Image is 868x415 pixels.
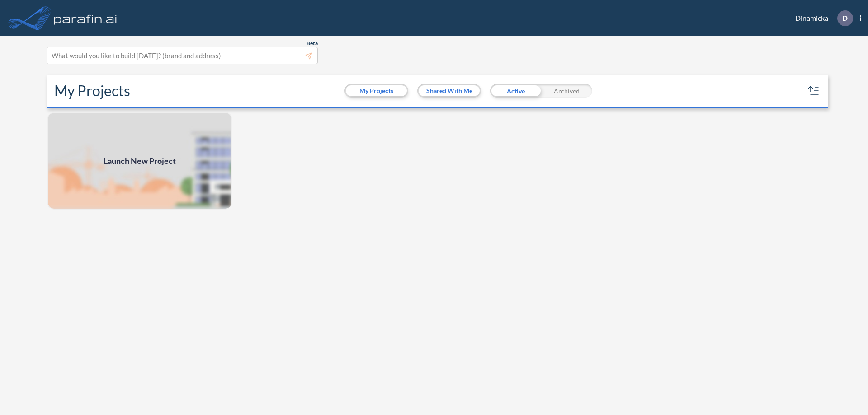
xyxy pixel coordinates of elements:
[307,40,318,47] span: Beta
[47,112,232,210] a: Launch New Project
[807,84,821,98] button: sort
[52,9,119,27] img: logo
[104,155,176,167] span: Launch New Project
[47,112,232,210] img: add
[490,84,541,98] div: Active
[419,85,480,96] button: Shared With Me
[54,82,130,99] h2: My Projects
[346,85,407,96] button: My Projects
[842,14,848,22] p: D
[782,10,861,26] div: Dinamicka
[541,84,592,98] div: Archived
